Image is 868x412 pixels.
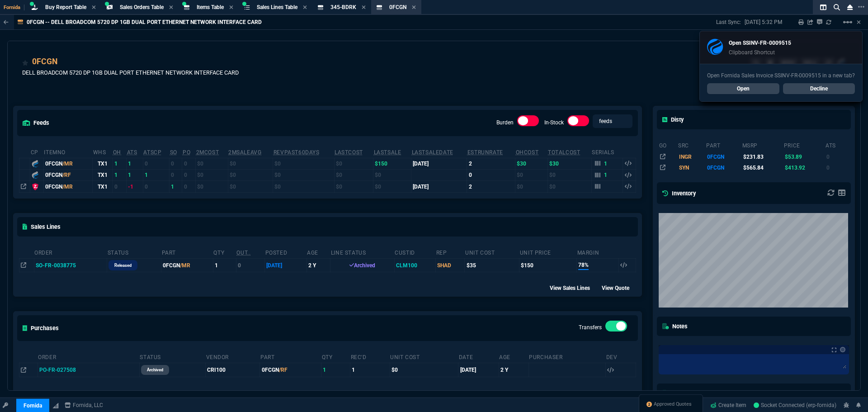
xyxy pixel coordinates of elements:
[659,162,849,173] tr: DELL BROADCOM 5720 DP GIGABIT NIC
[678,138,706,151] th: src
[182,158,196,169] td: 0
[662,115,684,124] h5: Disty
[62,161,73,167] span: /MR
[30,145,44,158] th: cp
[412,149,453,156] abbr: The date of the last SO Inv price. No time limit. (ignore zeros)
[62,172,71,178] span: /RF
[678,162,706,173] td: SYN
[39,367,76,373] span: PO-FR-027508
[706,151,742,162] td: 0FCGN
[260,363,321,377] td: 0FCGN
[830,2,844,13] nx-icon: Search
[32,56,57,67] a: 0FCGN
[519,258,577,272] td: $150
[606,350,636,363] th: Dev
[374,149,401,156] abbr: The last SO Inv price. No time limit. (ignore zeros)
[143,169,169,180] td: 1
[330,4,356,10] span: 345-BDRK
[394,258,435,272] td: CLM100
[547,181,591,192] td: $0
[528,350,606,363] th: Purchaser
[662,389,689,398] h5: Specs
[662,322,688,331] h5: Notes
[373,181,411,192] td: $0
[729,39,791,47] p: Open SSINV-FR-0009515
[273,158,334,169] td: $0
[707,398,750,412] a: Create Item
[330,246,394,259] th: Line Status
[783,83,855,94] a: Decline
[547,169,591,180] td: $0
[260,350,321,363] th: Part
[38,350,139,363] th: Order
[499,363,528,377] td: 2 Y
[754,401,836,409] a: XMzLAQN-VP1XPTWDAAAL
[332,261,393,270] div: Archived
[196,158,228,169] td: $0
[605,321,627,335] div: Transfers
[707,71,855,80] p: Open Fornida Sales Invoice SSINV-FR-0009515 in a new tab?
[107,246,161,259] th: Status
[23,324,59,332] h5: Purchases
[45,4,86,10] span: Buy Report Table
[706,162,742,173] td: 0FCGN
[745,19,782,26] p: [DATE] 5:32 PM
[678,151,706,162] td: INGR
[180,262,190,269] span: /MR
[274,149,320,156] abbr: Total revenue past 60 days
[273,181,334,192] td: $0
[844,2,856,13] nx-icon: Close Workbench
[113,158,127,169] td: 1
[496,119,514,126] label: Burden
[236,258,264,272] td: 0
[458,363,499,377] td: [DATE]
[390,363,458,377] td: $0
[783,151,825,162] td: $53.89
[93,181,113,192] td: TX1
[307,246,330,259] th: age
[373,158,411,169] td: $150
[548,149,580,156] abbr: Total Cost of Units on Hand
[578,261,589,270] span: 78%
[114,262,132,269] p: Released
[206,363,260,377] td: CRI100
[196,169,228,180] td: $0
[411,181,467,192] td: [DATE]
[547,158,591,169] td: $30
[362,4,366,11] nx-icon: Close Tab
[196,149,219,156] abbr: Avg cost of all PO invoices for 2 months
[113,149,121,156] abbr: Total units in inventory.
[390,350,458,363] th: Unit Cost
[591,145,623,158] th: Serials
[139,350,205,363] th: Status
[659,151,849,162] tr: DELL BROADCOM 5720 DUAL-PORT 1YR IMS WARRANTY STANDARD
[307,258,330,272] td: 2 Y
[467,261,518,270] div: $35
[550,283,598,292] div: View Sales Lines
[4,19,9,25] nx-icon: Back to Table
[147,366,163,374] p: archived
[662,189,696,198] h5: Inventory
[229,4,233,11] nx-icon: Close Tab
[350,350,390,363] th: Rec'd
[120,4,164,10] span: Sales Orders Table
[206,350,260,363] th: Vendor
[170,181,182,192] td: 1
[742,162,783,173] td: $565.84
[334,158,373,169] td: $0
[93,158,113,169] td: TX1
[228,149,261,156] abbr: Avg Sale from SO invoices for 2 months
[45,160,91,168] div: 0FCGN
[23,223,61,231] h5: Sales Lines
[857,19,861,26] a: Hide Workbench
[93,145,113,158] th: WHS
[467,149,503,156] abbr: Total sales within a 30 day window based on last time there was inventory
[519,246,577,259] th: Unit Price
[169,4,173,11] nx-icon: Close Tab
[716,19,745,26] p: Last Sync:
[517,115,539,130] div: Burden
[182,169,196,180] td: 0
[113,169,127,180] td: 1
[567,115,589,130] div: In-Stock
